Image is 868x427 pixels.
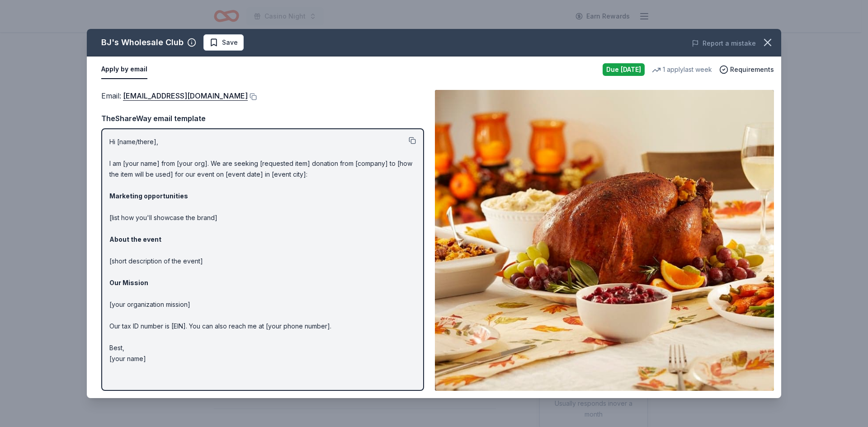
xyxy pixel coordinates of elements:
button: Save [203,34,244,51]
span: Save [222,37,238,48]
strong: Our Mission [109,279,148,286]
a: [EMAIL_ADDRESS][DOMAIN_NAME] [123,90,248,102]
button: Requirements [719,64,774,75]
img: Image for BJ's Wholesale Club [435,90,774,391]
button: Report a mistake [692,38,756,49]
button: Apply by email [101,60,147,79]
strong: Marketing opportunities [109,192,188,200]
div: 1 apply last week [652,64,712,75]
span: Requirements [730,64,774,75]
span: Email : [101,91,248,100]
div: TheShareWay email template [101,113,424,124]
div: BJ's Wholesale Club [101,35,184,50]
p: Hi [name/there], I am [your name] from [your org]. We are seeking [requested item] donation from ... [109,136,416,364]
div: Due [DATE] [603,63,645,76]
strong: About the event [109,235,161,243]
